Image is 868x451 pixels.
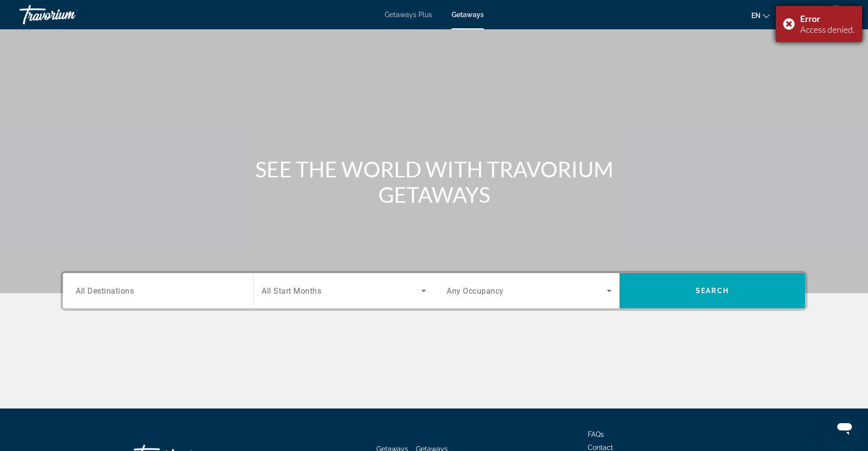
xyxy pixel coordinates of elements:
a: Travorium [20,2,117,27]
span: en [751,12,761,20]
h1: SEE THE WORLD WITH TRAVORIUM GETAWAYS [251,156,617,207]
iframe: Button to launch messaging window [829,412,860,443]
div: Error [800,13,855,24]
span: Search [696,287,729,295]
span: All Start Months [262,286,321,296]
button: User Menu [823,4,848,25]
div: Access denied. [800,24,855,35]
span: Any Occupancy [447,286,504,296]
button: Change language [751,8,770,22]
a: Getaways [452,11,484,19]
div: Search widget [63,273,805,308]
button: Search [620,273,805,308]
a: FAQs [588,430,604,438]
span: All Destinations [76,286,134,295]
a: Getaways Plus [385,11,432,19]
